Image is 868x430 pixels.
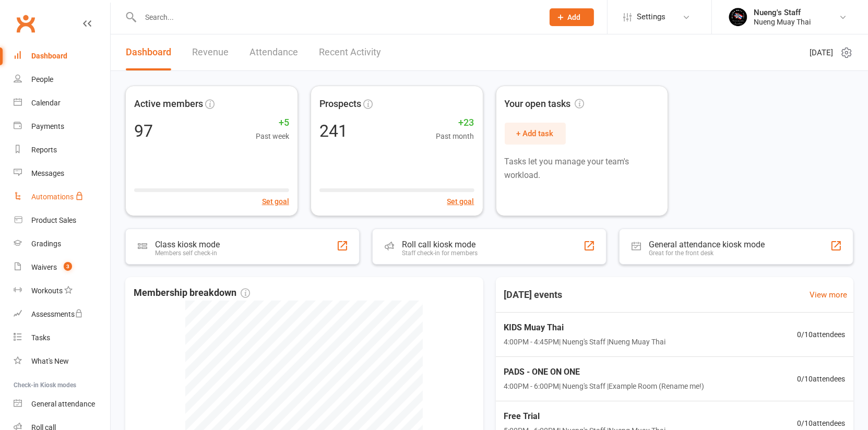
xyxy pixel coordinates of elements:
[31,52,67,60] div: Dashboard
[436,115,474,130] span: +23
[754,8,811,17] div: Nueng's Staff
[14,232,110,256] a: Gradings
[262,196,289,207] button: Set goal
[319,97,361,112] span: Prospects
[797,329,845,340] span: 0 / 10 attendees
[496,285,571,304] h3: [DATE] events
[13,10,39,37] a: Clubworx
[14,162,110,185] a: Messages
[155,249,220,257] div: Members self check-in
[31,333,50,342] div: Tasks
[14,91,110,115] a: Calendar
[14,279,110,303] a: Workouts
[31,75,53,83] div: People
[649,249,765,257] div: Great for the front desk
[505,123,566,145] button: + Add task
[31,240,61,248] div: Gradings
[31,216,76,224] div: Product Sales
[504,365,705,379] span: PADS - ONE ON ONE
[14,350,110,373] a: What's New
[568,13,581,21] span: Add
[31,193,74,201] div: Automations
[402,240,478,249] div: Roll call kiosk mode
[31,310,83,318] div: Assessments
[256,130,289,142] span: Past week
[14,185,110,209] a: Automations
[14,138,110,162] a: Reports
[31,357,69,365] div: What's New
[14,256,110,279] a: Waivers 3
[797,373,845,385] span: 0 / 10 attendees
[810,46,833,59] span: [DATE]
[126,34,171,70] a: Dashboard
[14,68,110,91] a: People
[504,336,666,348] span: 4:00PM - 4:45PM | Nueng's Staff | Nueng Muay Thai
[14,115,110,138] a: Payments
[14,326,110,350] a: Tasks
[64,262,72,271] span: 3
[31,400,95,408] div: General attendance
[447,196,474,207] button: Set goal
[810,289,847,301] a: View more
[402,249,478,257] div: Staff check-in for members
[14,303,110,326] a: Assessments
[155,240,220,249] div: Class kiosk mode
[504,410,666,423] span: Free Trial
[31,286,63,295] div: Workouts
[249,34,298,70] a: Attendance
[137,10,536,25] input: Search...
[31,122,64,130] div: Payments
[550,8,594,26] button: Add
[504,321,666,335] span: KIDS Muay Thai
[31,169,64,177] div: Messages
[256,115,289,130] span: +5
[134,123,153,139] div: 97
[14,392,110,416] a: General attendance kiosk mode
[31,99,61,107] div: Calendar
[436,130,474,142] span: Past month
[505,97,585,112] span: Your open tasks
[14,209,110,232] a: Product Sales
[797,417,845,429] span: 0 / 10 attendees
[14,44,110,68] a: Dashboard
[319,123,348,139] div: 241
[637,5,665,29] span: Settings
[31,146,57,154] div: Reports
[134,285,250,301] span: Membership breakdown
[31,263,57,271] div: Waivers
[134,97,203,112] span: Active members
[728,7,748,28] img: thumb_image1725410985.png
[192,34,229,70] a: Revenue
[649,240,765,249] div: General attendance kiosk mode
[754,17,811,27] div: Nueng Muay Thai
[505,155,660,182] p: Tasks let you manage your team's workload.
[504,380,705,392] span: 4:00PM - 6:00PM | Nueng's Staff | Example Room (Rename me!)
[319,34,381,70] a: Recent Activity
